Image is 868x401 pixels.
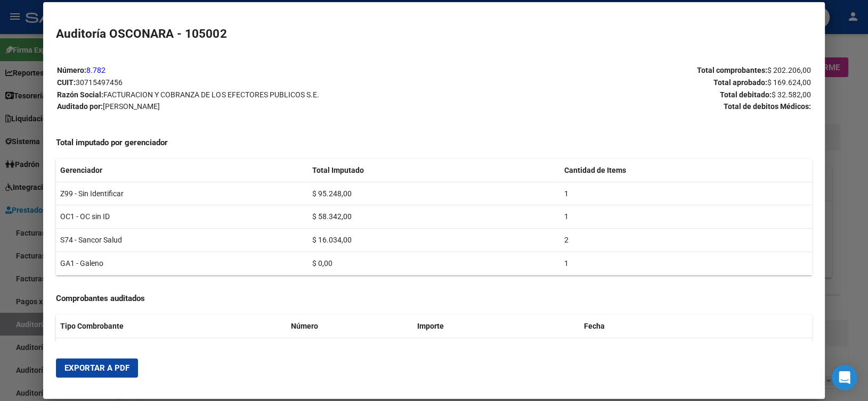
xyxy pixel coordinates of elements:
td: S74 - Sancor Salud [56,229,308,252]
span: FACTURACION Y COBRANZA DE LOS EFECTORES PUBLICOS S.E. [103,90,319,99]
button: Exportar a PDF [56,358,138,378]
span: Exportar a PDF [64,363,129,373]
td: Factura B [56,338,286,361]
td: $ 95.248,00 [308,182,560,205]
p: Total comprobantes: [435,64,811,77]
th: Fecha [580,315,677,338]
h4: Total imputado por gerenciador [56,137,812,149]
th: Gerenciador [56,159,308,182]
th: Total Imputado [308,159,560,182]
span: $ 169.624,00 [767,78,811,87]
span: $ 32.582,00 [772,90,811,99]
p: Total de debitos Médicos: [435,101,811,113]
th: Cantidad de Items [560,159,812,182]
td: $ 202.206,00 [412,338,580,361]
td: 1 - 76855 [287,338,413,361]
p: Número: [57,64,433,77]
p: Total debitado: [435,89,811,101]
h2: Auditoría OSCONARA - 105002 [56,25,812,43]
p: CUIT: [57,77,433,89]
td: 1 [560,252,812,275]
th: Tipo Combrobante [56,315,286,338]
span: $ 202.206,00 [767,66,811,74]
td: [DATE] [580,338,677,361]
span: 30715497456 [76,78,123,87]
p: Auditado por: [57,101,433,113]
td: Z99 - Sin Identificar [56,182,308,205]
div: Open Intercom Messenger [832,365,857,390]
p: Razón Social: [57,89,433,101]
td: 1 [560,205,812,229]
p: Total aprobado: [435,77,811,89]
td: $ 58.342,00 [308,205,560,229]
td: 2 [560,229,812,252]
th: Número [287,315,413,338]
td: GA1 - Galeno [56,252,308,275]
td: 1 [560,182,812,205]
h4: Comprobantes auditados [56,293,812,305]
td: OC1 - OC sin ID [56,205,308,229]
a: 8.782 [86,66,106,74]
span: [PERSON_NAME] [103,102,160,111]
td: $ 0,00 [308,252,560,275]
th: Importe [412,315,580,338]
td: $ 16.034,00 [308,229,560,252]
